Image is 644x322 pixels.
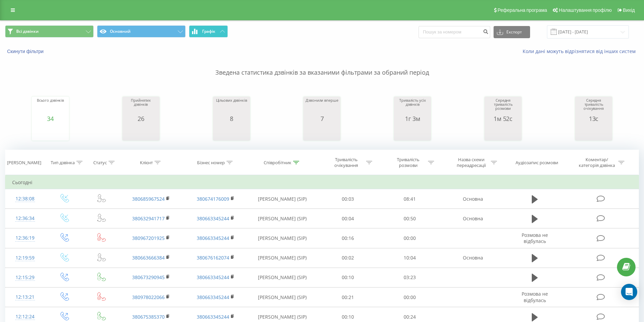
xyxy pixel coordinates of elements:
td: [PERSON_NAME] (SIP) [248,248,317,268]
div: 1г 3м [396,115,429,122]
div: Прийнятих дзвінків [124,98,158,115]
span: Графік [202,29,215,34]
span: Реферальна програма [498,7,547,13]
div: Тривалість усіх дзвінків [396,98,429,115]
div: [PERSON_NAME] [7,160,41,166]
a: 380663666384 [132,254,165,261]
div: Тривалість очікування [328,157,364,168]
td: 00:10 [317,268,379,287]
input: Пошук за номером [419,26,490,38]
td: 00:00 [379,288,441,307]
a: 380675385370 [132,314,165,320]
span: Вихід [623,7,635,13]
td: [PERSON_NAME] (SIP) [248,268,317,287]
td: [PERSON_NAME] (SIP) [248,209,317,228]
button: Експорт [494,26,530,38]
a: 380673290945 [132,274,165,280]
a: 380685967524 [132,196,165,202]
a: 380663345244 [197,235,229,241]
td: 00:00 [379,228,441,248]
span: Розмова не відбулась [522,291,548,303]
td: 08:41 [379,189,441,209]
a: 380967201925 [132,235,165,241]
div: Назва схеми переадресації [453,157,489,168]
a: 380663345244 [197,215,229,222]
td: Сьогодні [5,176,639,189]
td: 00:02 [317,248,379,268]
button: Всі дзвінки [5,25,94,38]
div: Тип дзвінка [51,160,75,166]
div: Аудіозапис розмови [516,160,558,166]
a: 380663345244 [197,314,229,320]
td: 00:21 [317,288,379,307]
div: 7 [306,115,338,122]
button: Основний [97,25,186,38]
td: [PERSON_NAME] (SIP) [248,189,317,209]
div: 8 [216,115,247,122]
div: 12:36:34 [12,212,38,225]
div: Всього дзвінків [37,98,64,115]
a: 380674176009 [197,196,229,202]
div: Open Intercom Messenger [621,284,637,300]
div: Співробітник [264,160,291,166]
div: 34 [37,115,64,122]
a: 380663345244 [197,294,229,300]
div: 1м 52с [486,115,520,122]
div: Коментар/категорія дзвінка [577,157,617,168]
button: Графік [189,25,228,38]
div: 12:15:29 [12,271,38,284]
div: 12:13:21 [12,291,38,304]
div: Цільових дзвінків [216,98,247,115]
td: Основна [440,209,505,228]
div: Бізнес номер [197,160,225,166]
div: Клієнт [140,160,153,166]
p: Зведена статистика дзвінків за вказаними фільтрами за обраний період [5,55,639,77]
span: Налаштування профілю [559,7,612,13]
a: 380978022066 [132,294,165,300]
span: Розмова не відбулась [522,232,548,244]
td: 10:04 [379,248,441,268]
div: 12:19:59 [12,251,38,265]
td: 03:23 [379,268,441,287]
td: [PERSON_NAME] (SIP) [248,228,317,248]
a: 380676162074 [197,254,229,261]
a: 380632941717 [132,215,165,222]
div: Дзвонили вперше [306,98,338,115]
a: Коли дані можуть відрізнятися вiд інших систем [523,48,639,54]
span: Всі дзвінки [16,29,39,34]
div: 13с [577,115,611,122]
div: Середня тривалість розмови [486,98,520,115]
td: 00:16 [317,228,379,248]
div: 12:36:19 [12,231,38,245]
td: 00:03 [317,189,379,209]
td: 00:04 [317,209,379,228]
td: [PERSON_NAME] (SIP) [248,288,317,307]
td: Основна [440,248,505,268]
div: 12:38:08 [12,192,38,205]
a: 380663345244 [197,274,229,280]
td: 00:50 [379,209,441,228]
div: 26 [124,115,158,122]
td: Основна [440,189,505,209]
div: Тривалість розмови [390,157,426,168]
div: Статус [93,160,107,166]
div: Середня тривалість очікування [577,98,611,115]
button: Скинути фільтри [5,48,47,54]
